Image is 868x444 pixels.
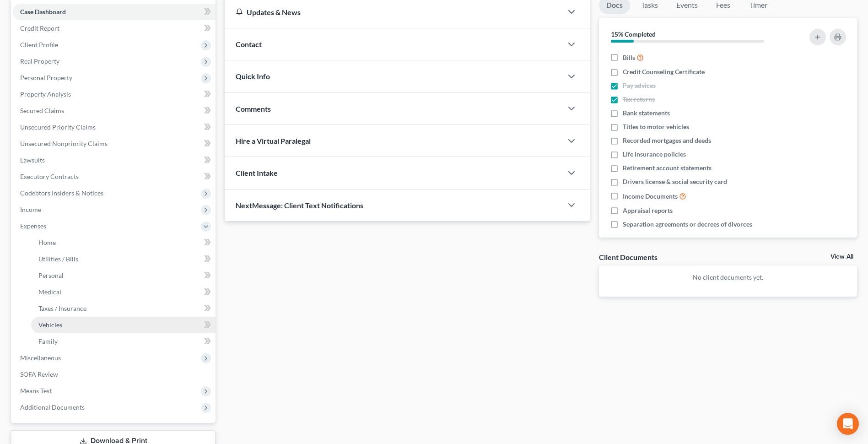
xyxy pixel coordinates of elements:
span: Means Test [20,387,52,395]
span: Income [20,206,41,213]
a: Utilities / Bills [31,251,216,267]
span: Vehicles [38,321,62,329]
span: Credit Report [20,24,59,32]
div: Updates & News [236,7,551,17]
span: Hire a Virtual Paralegal [236,136,311,145]
span: Pay advices [623,81,656,90]
span: Miscellaneous [20,354,61,362]
span: Contact [236,40,262,49]
div: Client Documents [599,252,658,262]
span: NextMessage: Client Text Notifications [236,201,363,210]
a: Vehicles [31,317,216,333]
span: Executory Contracts [20,173,79,180]
span: Utilities / Bills [38,255,78,263]
span: Quick Info [236,72,270,81]
span: Unsecured Priority Claims [20,123,96,131]
span: Recorded mortgages and deeds [623,136,711,145]
span: Additional Documents [20,403,85,411]
span: Retirement account statements [623,163,712,173]
span: Bank statements [623,108,670,118]
a: Credit Report [13,20,216,37]
a: Lawsuits [13,152,216,168]
span: Property Analysis [20,90,71,98]
span: Comments [236,104,271,113]
span: Case Dashboard [20,8,66,16]
a: SOFA Review [13,366,216,383]
a: Property Analysis [13,86,216,103]
a: Personal [31,267,216,284]
span: Secured Claims [20,107,64,114]
span: Client Intake [236,168,278,177]
span: Tax returns [623,95,655,104]
span: Home [38,238,56,246]
a: Executory Contracts [13,168,216,185]
span: Client Profile [20,41,58,49]
span: Personal Property [20,74,72,81]
span: Medical [38,288,61,296]
a: Taxes / Insurance [31,300,216,317]
span: Expenses [20,222,46,230]
span: Appraisal reports [623,206,673,215]
span: Real Property [20,57,59,65]
a: Case Dashboard [13,4,216,20]
a: Unsecured Nonpriority Claims [13,135,216,152]
span: Separation agreements or decrees of divorces [623,220,752,229]
span: Life insurance policies [623,150,686,159]
a: Family [31,333,216,350]
span: Taxes / Insurance [38,304,86,312]
a: Medical [31,284,216,300]
span: Lawsuits [20,156,45,164]
span: Credit Counseling Certificate [623,67,705,76]
a: Unsecured Priority Claims [13,119,216,135]
span: SOFA Review [20,370,58,378]
a: View All [830,254,853,260]
span: Family [38,337,58,345]
span: Drivers license & social security card [623,177,727,186]
span: Titles to motor vehicles [623,122,689,131]
span: Codebtors Insiders & Notices [20,189,103,197]
p: No client documents yet. [606,273,850,282]
div: Open Intercom Messenger [837,413,859,435]
a: Secured Claims [13,103,216,119]
a: Home [31,234,216,251]
span: Personal [38,271,64,279]
span: Unsecured Nonpriority Claims [20,140,108,147]
span: Income Documents [623,192,678,201]
strong: 15% Completed [611,30,656,38]
span: Bills [623,53,635,62]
